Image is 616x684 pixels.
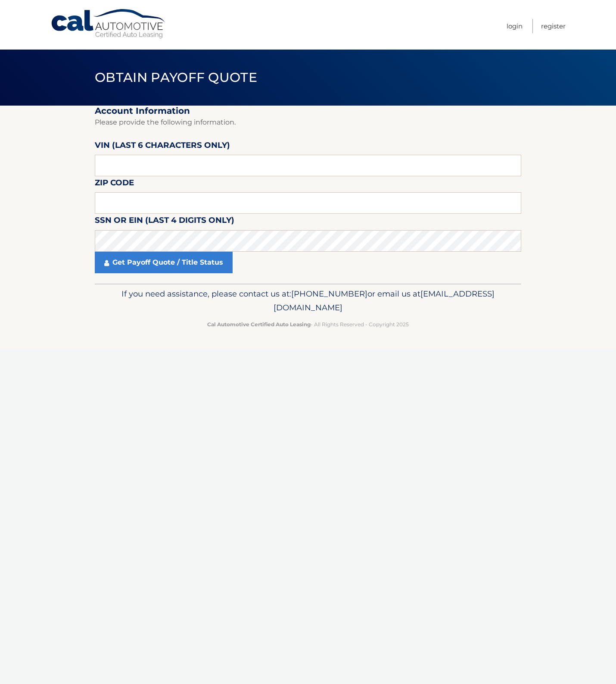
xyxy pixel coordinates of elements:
[95,69,257,85] span: Obtain Payoff Quote
[50,9,167,39] a: Cal Automotive
[507,19,523,33] a: Login
[95,139,230,155] label: VIN (last 6 characters only)
[95,252,233,273] a: Get Payoff Quote / Title Status
[541,19,566,33] a: Register
[207,321,311,328] strong: Cal Automotive Certified Auto Leasing
[95,176,134,192] label: Zip Code
[95,116,521,128] p: Please provide the following information.
[291,289,367,299] span: [PHONE_NUMBER]
[95,106,521,116] h2: Account Information
[100,320,516,329] p: - All Rights Reserved - Copyright 2025
[95,214,234,230] label: SSN or EIN (last 4 digits only)
[100,287,516,315] p: If you need assistance, please contact us at: or email us at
